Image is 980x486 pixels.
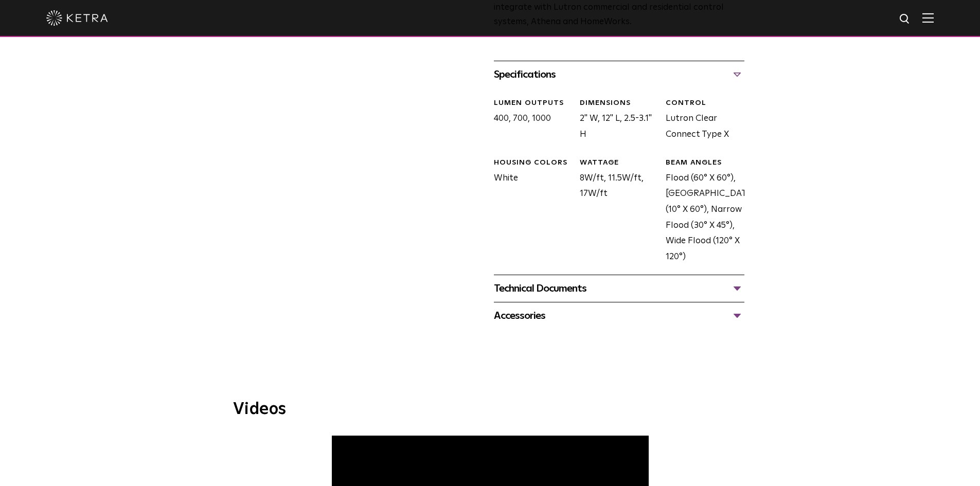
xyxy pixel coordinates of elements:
div: Technical Documents [494,280,744,297]
div: Lutron Clear Connect Type X [658,98,744,142]
div: Flood (60° X 60°), [GEOGRAPHIC_DATA] (10° X 60°), Narrow Flood (30° X 45°), Wide Flood (120° X 120°) [658,158,744,265]
div: White [486,158,572,265]
div: 8W/ft, 11.5W/ft, 17W/ft [572,158,658,265]
div: BEAM ANGLES [666,158,744,168]
div: HOUSING COLORS [494,158,572,168]
div: Specifications [494,66,744,83]
img: Hamburger%20Nav.svg [922,13,934,23]
img: ketra-logo-2019-white [46,10,108,26]
div: 2" W, 12" L, 2.5-3.1" H [572,98,658,142]
div: LUMEN OUTPUTS [494,98,572,109]
div: WATTAGE [580,158,658,168]
h3: Videos [233,401,747,418]
div: 400, 700, 1000 [486,98,572,142]
div: DIMENSIONS [580,98,658,109]
img: search icon [899,13,912,26]
div: Accessories [494,308,744,324]
div: CONTROL [666,98,744,109]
